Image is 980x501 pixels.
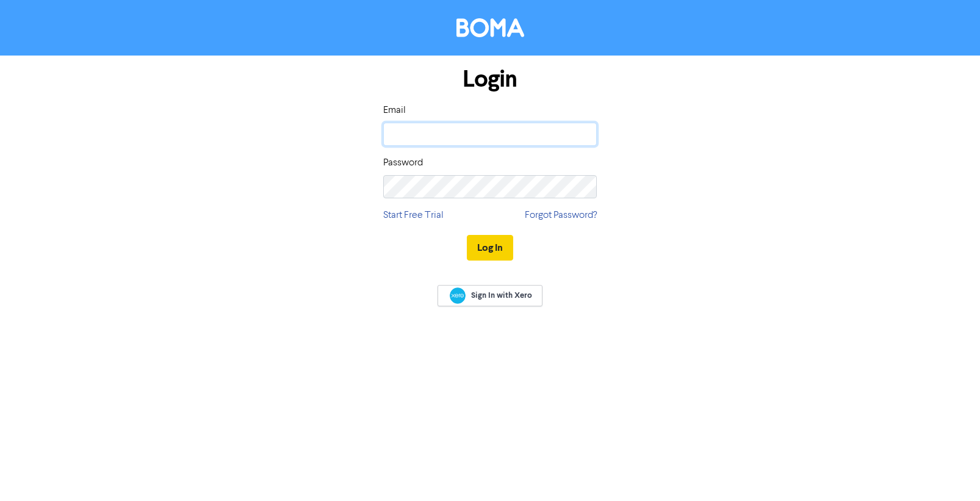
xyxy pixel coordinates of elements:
h1: Login [383,65,597,93]
span: Sign In with Xero [471,290,532,301]
a: Start Free Trial [383,208,444,223]
label: Password [383,156,423,170]
img: Xero logo [450,287,466,304]
button: Log In [467,235,513,261]
a: Sign In with Xero [438,285,542,306]
img: BOMA Logo [456,18,524,37]
label: Email [383,103,406,118]
a: Forgot Password? [525,208,597,223]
